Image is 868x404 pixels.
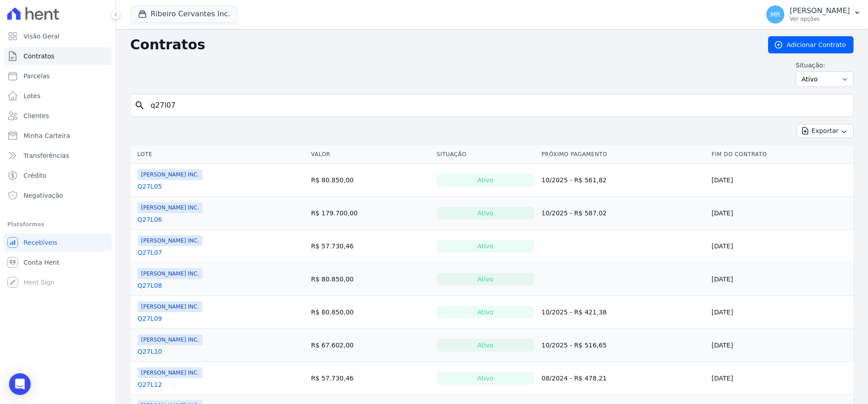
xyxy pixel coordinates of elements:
[708,296,854,329] td: [DATE]
[24,52,54,61] span: Contratos
[4,67,112,85] a: Parcelas
[770,11,780,18] span: MR
[708,197,854,230] td: [DATE]
[137,334,203,345] span: [PERSON_NAME] INC.
[4,147,112,165] a: Transferências
[130,37,754,53] h2: Contratos
[307,296,433,329] td: R$ 80.850,00
[137,281,162,290] a: Q27L08
[24,151,69,160] span: Transferências
[137,182,162,191] a: Q27L05
[759,2,868,27] button: MR [PERSON_NAME] Ver opções
[796,61,854,70] label: Situação:
[4,233,112,252] a: Recebíveis
[307,197,433,230] td: R$ 179.700,00
[708,362,854,395] td: [DATE]
[4,87,112,105] a: Lotes
[4,107,112,125] a: Clientes
[542,375,607,382] a: 08/2024 - R$ 478,21
[790,6,850,15] p: [PERSON_NAME]
[437,273,534,285] div: Ativo
[137,215,162,224] a: Q27L06
[24,238,57,247] span: Recebíveis
[307,164,433,197] td: R$ 80.850,00
[24,171,47,180] span: Crédito
[4,253,112,271] a: Conta Hent
[437,240,534,252] div: Ativo
[708,230,854,263] td: [DATE]
[137,367,203,378] span: [PERSON_NAME] INC.
[708,263,854,296] td: [DATE]
[768,36,854,53] a: Adicionar Contrato
[542,209,607,217] a: 10/2025 - R$ 587,02
[137,248,162,257] a: Q27L07
[24,258,59,267] span: Conta Hent
[437,174,534,186] div: Ativo
[130,5,238,23] button: Ribeiro Cervantes Inc.
[307,263,433,296] td: R$ 80.850,00
[4,27,112,45] a: Visão Geral
[307,362,433,395] td: R$ 57.730,46
[437,306,534,318] div: Ativo
[4,47,112,65] a: Contratos
[307,230,433,263] td: R$ 57.730,46
[433,145,538,164] th: Situação
[137,301,203,312] span: [PERSON_NAME] INC.
[437,207,534,219] div: Ativo
[7,219,108,230] div: Plataformas
[24,131,70,140] span: Minha Carteira
[24,91,41,100] span: Lotes
[538,145,708,164] th: Próximo Pagamento
[137,169,203,180] span: [PERSON_NAME] INC.
[9,373,31,395] div: Open Intercom Messenger
[708,164,854,197] td: [DATE]
[24,191,63,200] span: Negativação
[437,372,534,385] div: Ativo
[137,314,162,323] a: Q27L09
[137,380,162,389] a: Q27L12
[24,111,49,120] span: Clientes
[542,309,607,316] a: 10/2025 - R$ 421,38
[790,15,850,23] p: Ver opções
[137,268,203,279] span: [PERSON_NAME] INC.
[145,96,849,114] input: Buscar por nome do lote
[437,339,534,352] div: Ativo
[542,342,607,349] a: 10/2025 - R$ 516,65
[708,145,854,164] th: Fim do Contrato
[708,329,854,362] td: [DATE]
[137,235,203,246] span: [PERSON_NAME] INC.
[134,100,145,111] i: search
[307,145,433,164] th: Valor
[307,329,433,362] td: R$ 67.602,00
[137,347,162,356] a: Q27L10
[4,127,112,145] a: Minha Carteira
[130,145,307,164] th: Lote
[4,166,112,185] a: Crédito
[542,176,607,184] a: 10/2025 - R$ 561,82
[24,32,60,41] span: Visão Geral
[4,186,112,204] a: Negativação
[24,71,50,81] span: Parcelas
[797,124,854,138] button: Exportar
[137,202,203,213] span: [PERSON_NAME] INC.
